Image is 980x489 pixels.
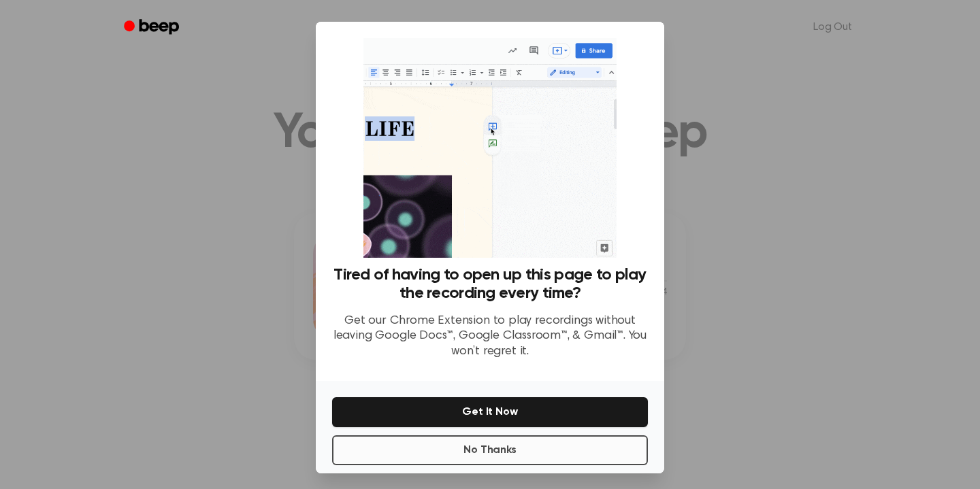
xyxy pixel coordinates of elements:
img: Beep extension in action [363,38,616,258]
button: No Thanks [332,435,648,465]
h3: Tired of having to open up this page to play the recording every time? [332,266,648,303]
button: Get It Now [332,397,648,427]
p: Get our Chrome Extension to play recordings without leaving Google Docs™, Google Classroom™, & Gm... [332,314,648,360]
a: Log Out [800,11,866,44]
a: Beep [114,14,191,41]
